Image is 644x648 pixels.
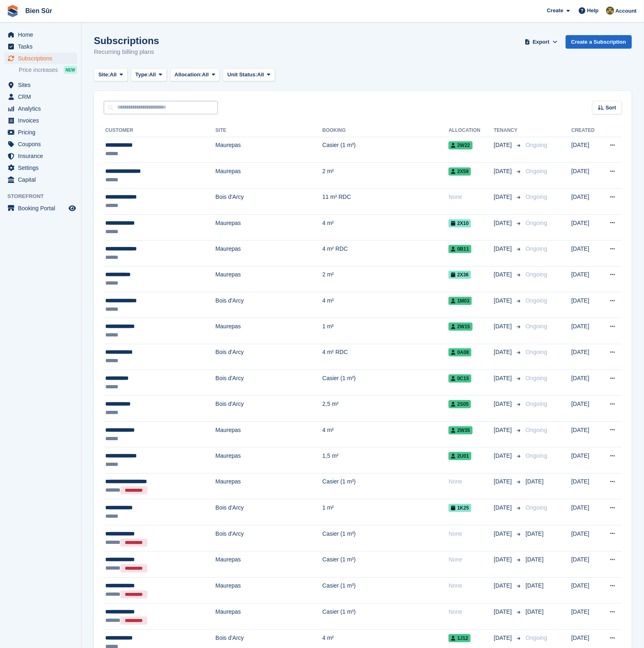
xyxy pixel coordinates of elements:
[494,296,513,305] span: [DATE]
[215,396,322,421] td: Bois d'Arcy
[322,137,449,163] td: Casier (1 m³)
[449,374,471,383] span: 0C15
[606,7,614,15] img: Matthieu Burnand
[494,581,513,590] span: [DATE]
[94,47,159,57] p: Recurring billing plans
[526,530,544,537] span: [DATE]
[215,240,322,266] td: Maurepas
[526,582,544,589] span: [DATE]
[587,7,599,15] span: Help
[494,452,513,460] span: [DATE]
[571,525,601,551] td: [DATE]
[526,608,544,615] span: [DATE]
[18,150,67,162] span: Insurance
[322,318,449,344] td: 1 m²
[4,115,77,126] a: menu
[215,163,322,189] td: Maurepas
[566,35,632,49] a: Create a Subscription
[215,124,322,137] th: Site
[494,503,513,512] span: [DATE]
[215,318,322,344] td: Maurepas
[215,551,322,577] td: Maurepas
[494,193,513,201] span: [DATE]
[571,266,601,292] td: [DATE]
[4,162,77,174] a: menu
[202,71,209,79] span: All
[571,473,601,499] td: [DATE]
[494,167,513,176] span: [DATE]
[547,7,563,15] span: Create
[526,375,547,381] span: Ongoing
[571,448,601,473] td: [DATE]
[4,53,77,64] a: menu
[322,240,449,266] td: 4 m² RDC
[7,5,19,17] img: stora-icon-8386f47178a22dfd0bd8f6a31ec36ba5ce8667c1dd55bd0f319d3a0aa187defe.svg
[571,551,601,577] td: [DATE]
[449,193,494,201] div: None
[18,41,67,52] span: Tasks
[449,124,494,137] th: Allocation
[19,65,77,74] a: Price increases NEW
[571,292,601,318] td: [DATE]
[227,71,257,79] span: Unit Status:
[526,220,547,226] span: Ongoing
[4,29,77,40] a: menu
[571,603,601,630] td: [DATE]
[322,292,449,318] td: 4 m²
[494,477,513,486] span: [DATE]
[215,370,322,396] td: Bois d'Arcy
[322,214,449,240] td: 4 m²
[322,421,449,447] td: 4 m²
[18,103,67,114] span: Analytics
[494,426,513,434] span: [DATE]
[494,400,513,408] span: [DATE]
[215,603,322,630] td: Maurepas
[606,104,616,112] span: Sort
[322,577,449,603] td: Casier (1 m³)
[18,162,67,174] span: Settings
[526,452,547,459] span: Ongoing
[526,556,544,563] span: [DATE]
[449,167,471,176] span: 2X59
[526,635,547,641] span: Ongoing
[215,448,322,473] td: Maurepas
[215,189,322,214] td: Bois d'Arcy
[18,174,67,185] span: Capital
[94,35,159,46] h1: Subscriptions
[19,66,58,74] span: Price increases
[322,473,449,499] td: Casier (1 m³)
[223,68,275,82] button: Unit Status: All
[494,322,513,331] span: [DATE]
[494,608,513,616] span: [DATE]
[449,141,472,149] span: 2W22
[322,603,449,630] td: Casier (1 m³)
[571,370,601,396] td: [DATE]
[571,189,601,214] td: [DATE]
[526,504,547,511] span: Ongoing
[494,634,513,642] span: [DATE]
[135,71,149,79] span: Type:
[215,344,322,370] td: Bois d'Arcy
[215,525,322,551] td: Bois d'Arcy
[449,426,472,434] span: 2W35
[449,245,471,253] span: 0B11
[215,214,322,240] td: Maurepas
[571,124,601,137] th: Created
[449,348,471,356] span: 0A08
[571,499,601,525] td: [DATE]
[215,421,322,447] td: Maurepas
[4,103,77,114] a: menu
[449,400,471,408] span: 2S05
[526,323,547,330] span: Ongoing
[571,577,601,603] td: [DATE]
[526,478,544,485] span: [DATE]
[449,219,471,227] span: 2X10
[494,374,513,383] span: [DATE]
[526,168,547,174] span: Ongoing
[18,53,67,64] span: Subscriptions
[526,245,547,252] span: Ongoing
[449,530,494,538] div: None
[494,141,513,149] span: [DATE]
[526,427,547,433] span: Ongoing
[215,577,322,603] td: Maurepas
